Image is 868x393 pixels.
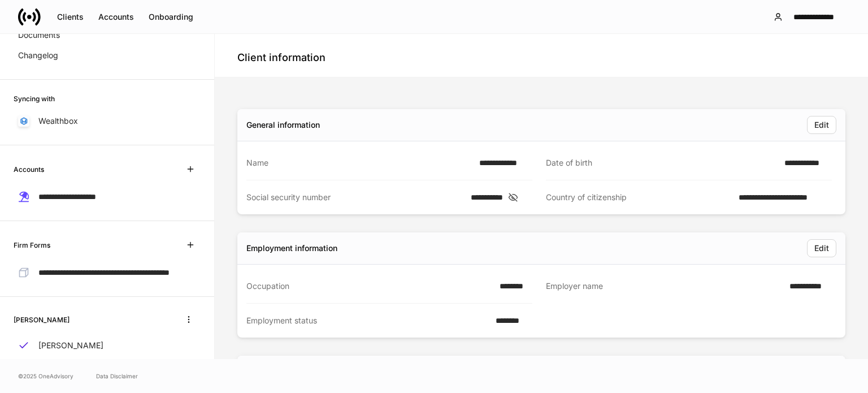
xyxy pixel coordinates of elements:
[14,25,201,45] a: Documents
[246,119,320,131] div: General information
[546,192,732,203] div: Country of citizenship
[141,8,201,26] button: Onboarding
[38,115,78,127] p: Wealthbox
[50,8,91,26] button: Clients
[98,13,134,21] div: Accounts
[149,13,193,21] div: Onboarding
[807,239,836,257] button: Edit
[18,50,58,61] p: Changelog
[96,372,138,381] a: Data Disclaimer
[14,335,201,356] a: [PERSON_NAME]
[246,315,489,326] div: Employment status
[237,51,325,64] h4: Client information
[14,164,44,175] h6: Accounts
[57,13,84,21] div: Clients
[246,280,493,292] div: Occupation
[14,314,70,325] h6: [PERSON_NAME]
[246,243,337,254] div: Employment information
[246,157,472,169] div: Name
[546,280,783,292] div: Employer name
[807,116,836,134] button: Edit
[14,240,50,251] h6: Firm Forms
[814,121,829,129] div: Edit
[18,29,60,41] p: Documents
[18,372,73,381] span: © 2025 OneAdvisory
[546,157,778,169] div: Date of birth
[14,45,201,66] a: Changelog
[38,340,103,351] p: [PERSON_NAME]
[91,8,141,26] button: Accounts
[814,244,829,252] div: Edit
[14,111,201,131] a: Wealthbox
[14,93,55,104] h6: Syncing with
[246,192,464,203] div: Social security number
